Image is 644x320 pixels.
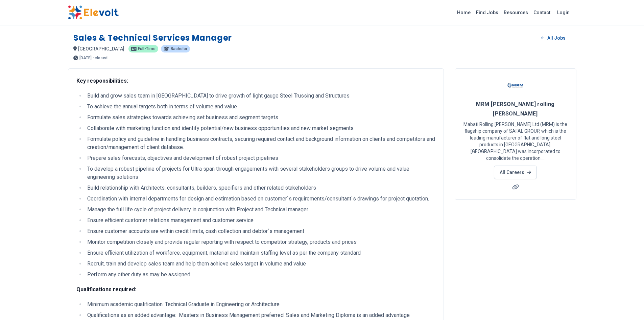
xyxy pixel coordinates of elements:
span: [DATE] [79,56,92,60]
a: Find Jobs [473,7,501,18]
li: Manage the full life cycle of project delivery in conjunction with Project and Technical manager [85,206,435,214]
li: To achieve the annual targets both in terms of volume and value [85,103,435,111]
span: bachelor [171,47,187,51]
strong: Key responsibilities: [76,78,128,84]
h1: Sales & Technical Services Manager [73,33,232,43]
li: Qualifications as an added advantage: Masters in Business Management preferred. Sales and Marketi... [85,311,435,319]
li: Ensure efficient utilization of workforce, equipment, material and maintain staffing level as per... [85,249,435,257]
p: Mabati Rolling [PERSON_NAME] Ltd (MRM) is the flagship company of SAFAL GROUP, which is the leadi... [463,121,568,162]
li: Collaborate with marketing function and identify potential/new business opportunities and new mar... [85,124,435,132]
a: Login [553,6,574,19]
span: MRM [PERSON_NAME] rolling [PERSON_NAME] [476,101,554,117]
img: MRM Mabati rolling Mills [507,77,524,94]
li: Build and grow sales team in [GEOGRAPHIC_DATA] to drive growth of light gauge Steel Trussing and ... [85,92,435,100]
a: All Careers [494,166,537,179]
iframe: Advertisement [455,208,576,303]
li: Monitor competition closely and provide regular reporting with respect to competitor strategy, pr... [85,238,435,246]
li: Perform any other duty as may be assigned [85,271,435,279]
li: Build relationship with Architects, consultants, builders, specifiers and other related stakeholders [85,184,435,192]
p: - closed [93,56,108,60]
img: Elevolt [68,5,119,20]
a: Home [454,7,473,18]
span: [GEOGRAPHIC_DATA] [78,46,124,51]
li: Coordination with internal departments for design and estimation based on customer`s requirements... [85,195,435,203]
li: To develop a robust pipeline of projects for Ultra span through engagements with several stakehol... [85,165,435,181]
li: Prepare sales forecasts, objectives and development of robust project pipelines [85,154,435,162]
li: Recruit, train and develop sales team and help them achieve sales target in volume and value [85,260,435,268]
span: full-time [138,47,156,51]
li: Ensure efficient customer relations management and customer service [85,216,435,225]
li: Ensure customer accounts are within credit limits, cash collection and debtor`s management [85,227,435,235]
li: Formulate policy and guideline in handling business contracts, securing required contact and back... [85,135,435,151]
li: Minimum academic qualification: Technical Graduate in Engineering or Architecture [85,300,435,308]
strong: Qualifications required: [76,286,136,293]
a: Resources [501,7,531,18]
li: Formulate sales strategies towards achieving set business and segment targets [85,113,435,122]
a: All Jobs [536,33,571,43]
a: Contact [531,7,553,18]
